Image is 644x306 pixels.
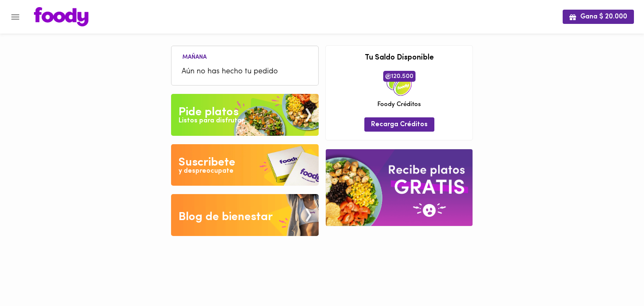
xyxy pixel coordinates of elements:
[179,166,234,176] div: y despreocupate
[171,94,319,136] img: Pide un Platos
[563,10,634,23] button: Gana $ 20.000
[34,7,88,26] img: logo.png
[377,100,421,109] span: Foody Créditos
[179,104,239,121] div: Pide platos
[371,121,428,129] span: Recarga Créditos
[179,209,273,226] div: Blog de bienestar
[387,71,412,96] img: credits-package.png
[179,116,244,126] div: Listos para disfrutar
[182,66,308,78] span: Aún no has hecho tu pedido
[364,117,434,131] button: Recarga Créditos
[176,52,213,60] li: Mañana
[171,144,319,186] img: Disfruta bajar de peso
[171,194,319,236] img: Blog de bienestar
[5,7,26,27] button: Menu
[326,149,473,226] img: referral-banner.png
[383,71,415,82] span: 120.500
[385,73,391,79] img: foody-creditos.png
[332,54,466,62] h3: Tu Saldo Disponible
[179,154,235,171] div: Suscribete
[569,13,627,21] span: Gana $ 20.000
